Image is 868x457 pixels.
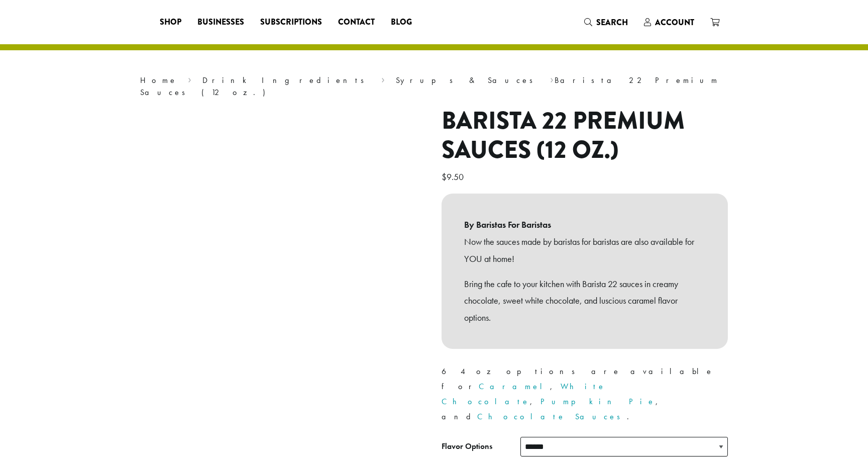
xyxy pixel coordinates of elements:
[381,71,385,86] span: ›
[596,17,628,28] span: Search
[140,74,728,99] nav: Breadcrumb
[442,107,728,164] h1: Barista 22 Premium Sauces (12 oz.)
[391,16,412,29] span: Blog
[202,75,371,85] a: Drink Ingredients
[479,381,550,392] a: Caramel
[442,364,728,424] p: 64 oz options are available for , , , and .
[477,411,627,422] a: Chocolate Sauces
[383,14,420,30] a: Blog
[189,14,252,30] a: Businesses
[464,216,705,233] b: By Baristas For Baristas
[550,71,554,86] span: ›
[197,16,244,29] span: Businesses
[576,14,636,31] a: Search
[152,14,189,30] a: Shop
[330,14,383,30] a: Contact
[655,17,694,28] span: Account
[464,276,705,326] p: Bring the cafe to your kitchen with Barista 22 sauces in creamy chocolate, sweet white chocolate,...
[464,233,705,267] p: Now the sauces made by baristas for baristas are also available for YOU at home!
[252,14,330,30] a: Subscriptions
[442,171,447,182] span: $
[160,16,181,29] span: Shop
[338,16,375,29] span: Contact
[442,171,466,182] bdi: 9.50
[442,439,520,454] label: Flavor Options
[540,396,656,407] a: Pumpkin Pie
[636,14,702,31] a: Account
[188,71,191,86] span: ›
[140,75,177,85] a: Home
[260,16,322,29] span: Subscriptions
[396,75,539,85] a: Syrups & Sauces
